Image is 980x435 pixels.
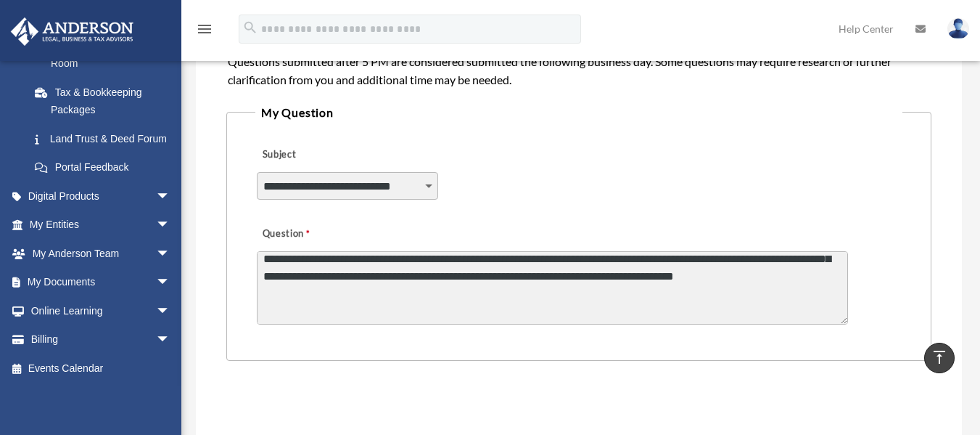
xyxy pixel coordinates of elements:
[156,325,185,355] span: arrow_drop_down
[931,349,948,366] i: vertical_align_top
[257,224,369,245] label: Question
[156,268,185,298] span: arrow_drop_down
[255,102,902,123] legend: My Question
[924,343,955,373] a: vertical_align_top
[10,268,192,297] a: My Documentsarrow_drop_down
[20,124,192,153] a: Land Trust & Deed Forum
[10,239,192,268] a: My Anderson Teamarrow_drop_down
[10,182,192,211] a: Digital Productsarrow_drop_down
[947,18,969,39] img: User Pic
[156,211,185,240] span: arrow_drop_down
[20,78,192,124] a: Tax & Bookkeeping Packages
[257,145,395,166] label: Subject
[10,325,192,354] a: Billingarrow_drop_down
[10,211,192,240] a: My Entitiesarrow_drop_down
[196,25,213,38] a: menu
[20,153,192,182] a: Portal Feedback
[7,17,138,46] img: Anderson Advisors Platinum Portal
[10,354,192,383] a: Events Calendar
[242,20,258,36] i: search
[156,182,185,211] span: arrow_drop_down
[196,20,213,38] i: menu
[156,296,185,326] span: arrow_drop_down
[156,239,185,269] span: arrow_drop_down
[10,296,192,325] a: Online Learningarrow_drop_down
